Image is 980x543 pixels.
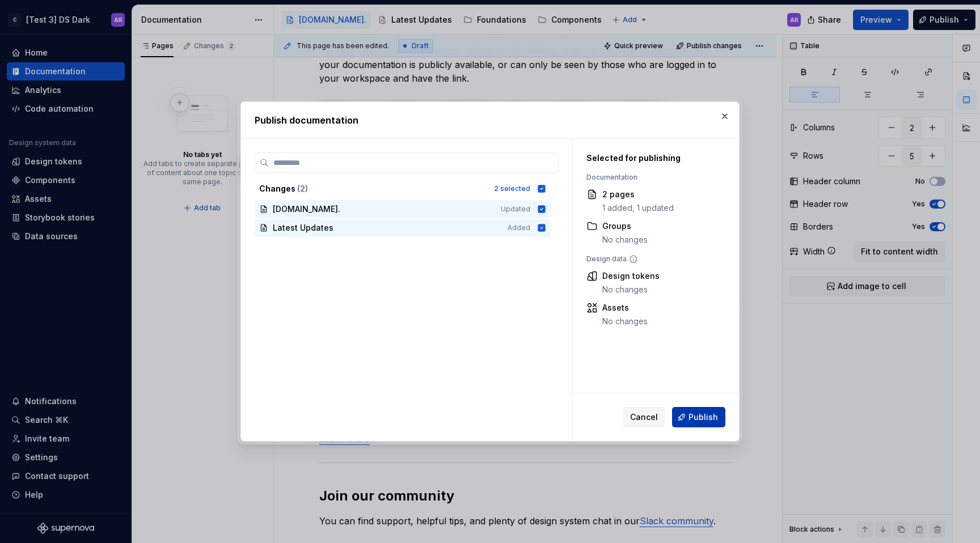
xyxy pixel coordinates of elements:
[602,234,648,245] div: No changes
[602,284,660,295] div: No changes
[586,173,712,182] div: Documentation
[602,316,648,327] div: No changes
[623,407,665,427] button: Cancel
[602,302,648,313] div: Assets
[297,184,308,193] span: ( 2 )
[508,223,530,232] span: Added
[494,184,530,193] div: 2 selected
[630,412,658,423] span: Cancel
[602,189,674,200] div: 2 pages
[501,205,530,214] span: Updated
[688,412,718,423] span: Publish
[602,202,674,214] div: 1 added, 1 updated
[255,113,725,127] h2: Publish documentation
[273,203,340,215] span: [DOMAIN_NAME].
[586,152,712,164] div: Selected for publishing
[672,407,725,427] button: Publish
[602,270,660,282] div: Design tokens
[602,220,648,232] div: Groups
[586,254,712,264] div: Design data
[273,222,333,234] span: Latest Updates
[259,183,487,194] div: Changes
